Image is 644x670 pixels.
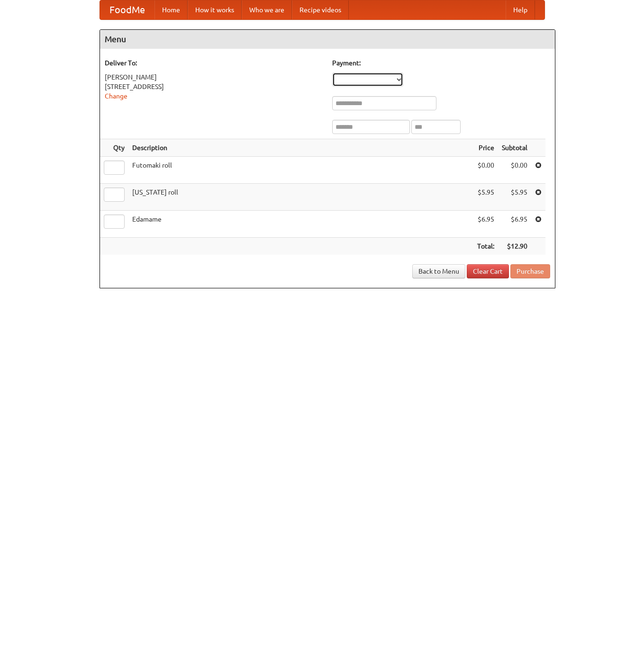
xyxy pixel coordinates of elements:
a: Clear Cart [467,264,509,278]
a: Who we are [242,0,292,19]
a: Back to Menu [412,264,465,278]
th: Qty [100,139,128,157]
a: How it works [188,0,242,19]
div: [STREET_ADDRESS] [105,82,323,91]
td: [US_STATE] roll [128,184,473,211]
th: Description [128,139,473,157]
a: Home [154,0,188,19]
div: [PERSON_NAME] [105,72,323,82]
th: Total: [473,238,498,255]
td: Edamame [128,211,473,238]
h4: Menu [100,30,555,49]
th: Price [473,139,498,157]
a: Help [506,0,535,19]
th: $12.90 [498,238,531,255]
h5: Deliver To: [105,58,323,68]
td: Futomaki roll [128,157,473,184]
button: Purchase [510,264,550,278]
th: Subtotal [498,139,531,157]
td: $5.95 [473,184,498,211]
td: $6.95 [473,211,498,238]
td: $0.00 [498,157,531,184]
a: Recipe videos [292,0,349,19]
h5: Payment: [332,58,550,68]
td: $0.00 [473,157,498,184]
a: FoodMe [100,0,154,19]
td: $5.95 [498,184,531,211]
a: Change [105,92,127,100]
td: $6.95 [498,211,531,238]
